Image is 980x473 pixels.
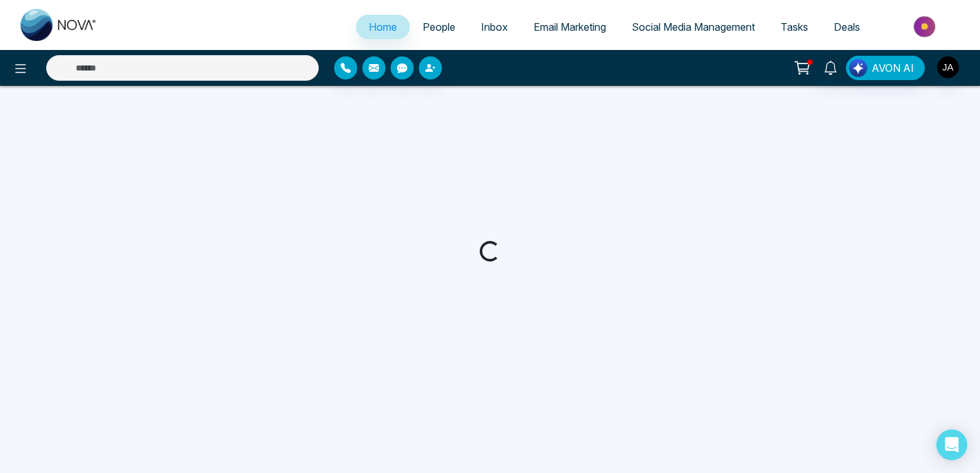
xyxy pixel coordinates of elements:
[481,21,508,33] span: Inbox
[632,21,755,33] span: Social Media Management
[423,21,455,33] span: People
[768,15,821,39] a: Tasks
[21,9,97,41] img: Nova CRM Logo
[781,21,808,33] span: Tasks
[872,60,914,76] span: AVON AI
[356,15,410,39] a: Home
[468,15,521,39] a: Inbox
[879,12,972,41] img: Market-place.gif
[849,59,867,77] img: Lead Flow
[521,15,619,39] a: Email Marketing
[369,21,397,33] span: Home
[534,21,606,33] span: Email Marketing
[937,56,959,78] img: User Avatar
[834,21,860,33] span: Deals
[846,56,925,80] button: AVON AI
[410,15,468,39] a: People
[936,429,967,460] div: Open Intercom Messenger
[619,15,768,39] a: Social Media Management
[821,15,873,39] a: Deals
